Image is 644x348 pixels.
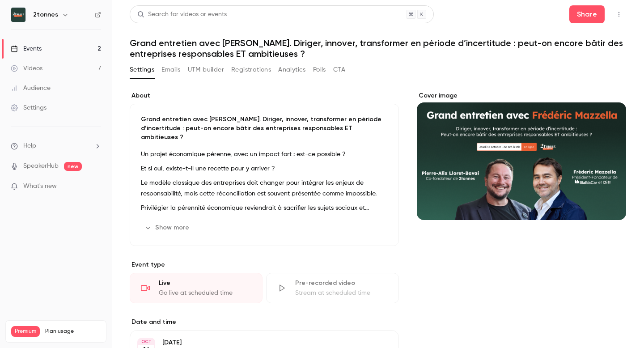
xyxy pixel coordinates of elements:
h6: 2tonnes [33,10,58,19]
div: Settings [11,103,47,112]
button: CTA [333,63,345,77]
div: LiveGo live at scheduled time [130,273,263,303]
p: Event type [130,260,399,269]
button: Registrations [231,63,271,77]
iframe: Noticeable Trigger [90,182,101,191]
p: Le modèle classique des entreprises doit changer pour intégrer les enjeux de responsabilité, mais... [141,178,388,199]
span: Plan usage [45,328,101,335]
p: Privilégier la pérennité économique reviendrait à sacrifier les sujets sociaux et environnementau... [141,203,388,213]
span: What's new [23,182,57,191]
label: Cover image [417,91,626,100]
div: Live [159,279,251,288]
button: Polls [313,63,326,77]
p: Grand entretien avec [PERSON_NAME]. Diriger, innover, transformer en période d’incertitude : peut... [141,115,388,142]
section: Cover image [417,91,626,220]
p: [DATE] [162,338,352,347]
p: Et si oui, existe-t-il une recette pour y arriver ? [141,163,388,174]
span: new [64,162,82,171]
li: help-dropdown-opener [11,141,101,151]
span: Premium [11,326,40,337]
button: Show more [141,221,195,235]
div: Audience [11,84,51,93]
button: UTM builder [188,63,224,77]
label: About [130,91,399,100]
div: Go live at scheduled time [159,289,251,297]
div: Search for videos or events [137,10,227,19]
a: SpeakerHub [23,161,59,171]
button: Analytics [278,63,306,77]
button: Emails [161,63,180,77]
span: Help [23,141,36,151]
div: Pre-recorded videoStream at scheduled time [266,273,399,303]
button: Settings [130,63,154,77]
button: Share [569,5,605,23]
div: Events [11,44,42,53]
img: 2tonnes [11,8,25,22]
div: Stream at scheduled time [295,289,388,297]
div: Videos [11,64,42,73]
label: Date and time [130,318,399,327]
div: Pre-recorded video [295,279,388,288]
h1: Grand entretien avec [PERSON_NAME]. Diriger, innover, transformer en période d’incertitude : peut... [130,38,626,59]
p: Un projet économique pérenne, avec un impact fort : est-ce possible ? [141,149,388,160]
div: OCT [138,339,154,345]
